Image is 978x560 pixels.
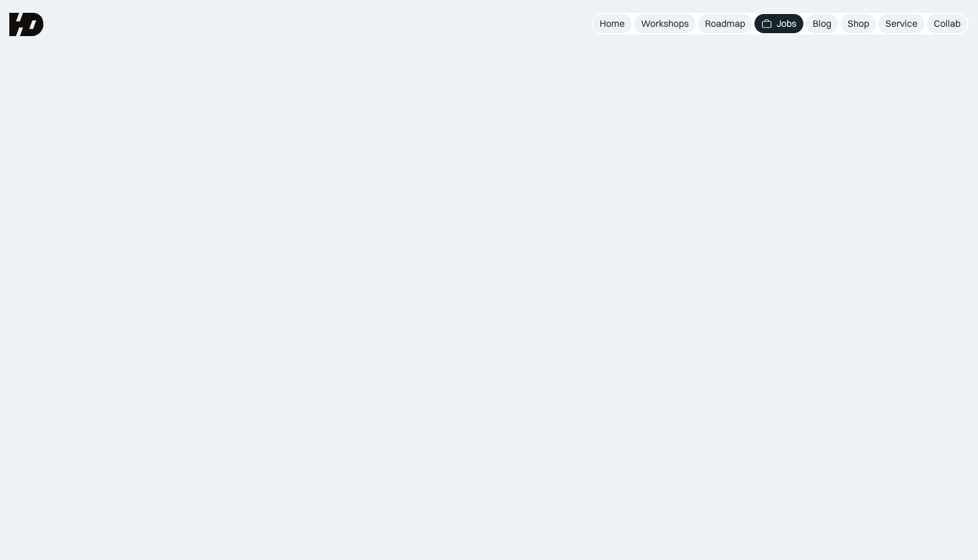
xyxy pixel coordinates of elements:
a: Blog [806,14,838,33]
div: Roadmap [705,17,745,30]
a: Shop [841,14,876,33]
div: Workshops [641,17,689,30]
div: Jobs [777,17,796,30]
a: Service [878,14,924,33]
a: Roadmap [698,14,752,33]
a: Collab [927,14,968,33]
div: Blog [813,17,831,30]
a: Home [593,14,632,33]
div: Collab [934,17,961,30]
div: Shop [848,17,869,30]
a: Jobs [754,14,803,33]
div: Home [600,17,625,30]
div: Service [885,17,917,30]
a: Workshops [634,14,696,33]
